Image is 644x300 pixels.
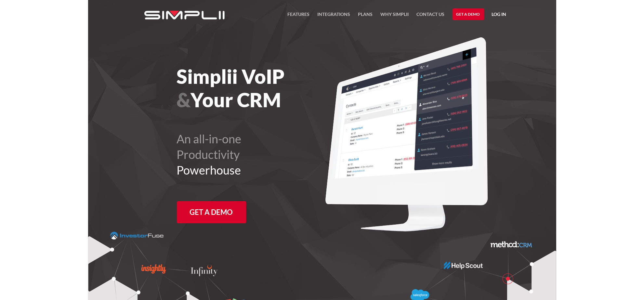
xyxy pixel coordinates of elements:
a: Integrations [318,10,350,22]
a: Get a Demo [453,8,484,20]
span: & [177,88,191,111]
a: FEATURES [288,10,310,22]
h1: Simplii VoIP Your CRM [177,65,358,111]
a: Contact US [417,10,445,22]
a: Plans [358,10,373,22]
a: Get a Demo [177,201,246,223]
h2: An all-in-one Productivity [177,131,358,178]
img: Simplii [144,11,225,20]
span: Powerhouse [177,163,241,177]
a: Log in [492,10,506,20]
a: Why Simplii [381,10,409,22]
